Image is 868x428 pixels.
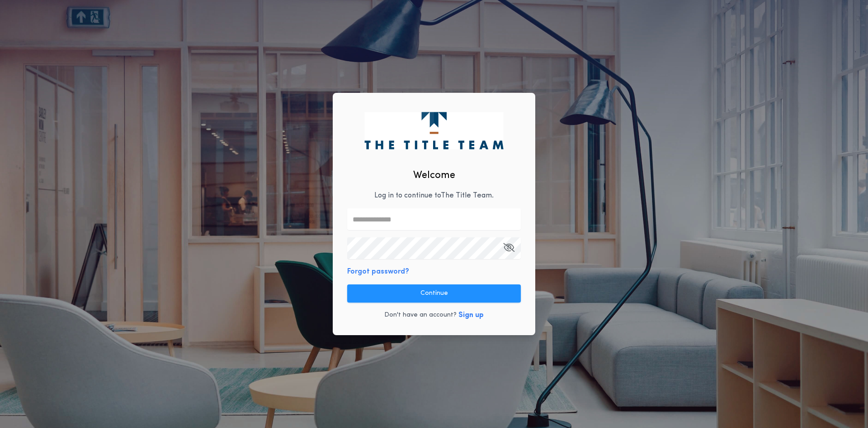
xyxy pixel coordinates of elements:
img: logo [364,112,503,149]
p: Log in to continue to The Title Team . [374,190,494,201]
h2: Welcome [413,168,455,183]
button: Forgot password? [347,266,409,277]
button: Continue [347,284,521,303]
button: Sign up [458,310,484,321]
p: Don't have an account? [384,311,457,320]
